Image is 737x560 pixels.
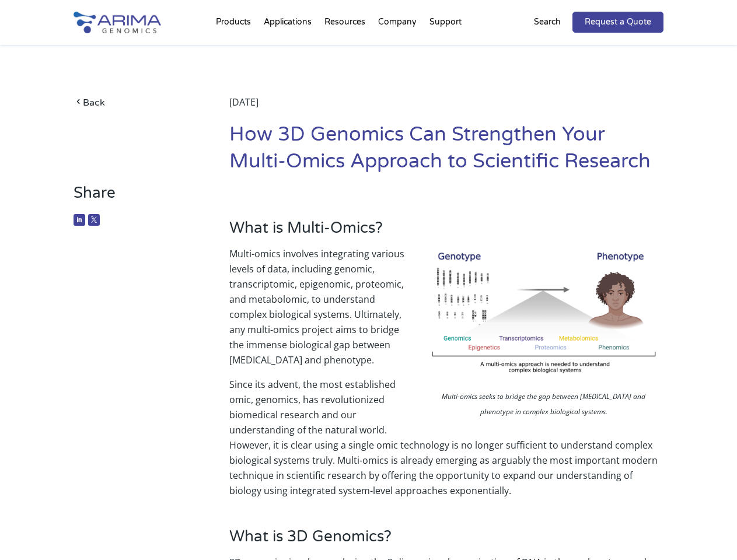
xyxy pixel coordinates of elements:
h1: How 3D Genomics Can Strengthen Your Multi-Omics Approach to Scientific Research [229,121,663,184]
a: Back [74,94,197,110]
p: Multi-omics seeks to bridge the gap between [MEDICAL_DATA] and phenotype in complex biological sy... [424,389,663,422]
a: Request a Quote [572,12,663,33]
h3: What is Multi-Omics? [229,219,663,246]
p: Since its advent, the most established omic, genomics, has revolutionized biomedical research and... [229,377,663,498]
h3: What is 3D Genomics? [229,527,663,555]
p: Multi-omics involves integrating various levels of data, including genomic, transcriptomic, epige... [229,246,663,377]
p: Search [534,15,561,30]
div: [DATE] [229,94,663,121]
img: Arima-Genomics-logo [74,12,161,33]
h3: Share [74,184,197,211]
